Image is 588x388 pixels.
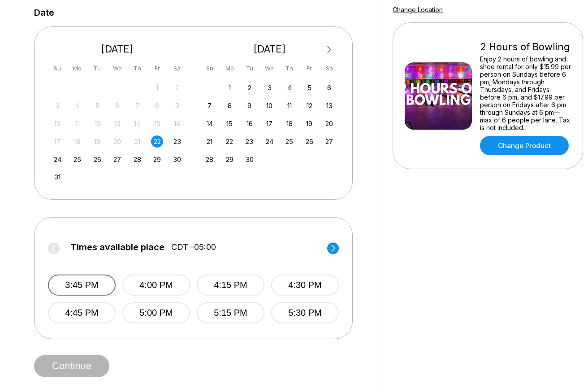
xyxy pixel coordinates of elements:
[405,62,472,130] img: 2 Hours of Bowling
[283,100,295,112] div: Choose Thursday, September 11th, 2025
[203,135,216,148] div: Choose Sunday, September 21st, 2025
[131,118,143,130] div: Not available Thursday, August 14th, 2025
[122,302,190,323] button: 5:00 PM
[283,135,295,148] div: Choose Thursday, September 25th, 2025
[203,100,216,112] div: Choose Sunday, September 7th, 2025
[322,43,337,57] button: Next Month
[283,82,295,94] div: Choose Thursday, September 4th, 2025
[111,153,123,166] div: Choose Wednesday, August 27th, 2025
[122,275,190,296] button: 4:00 PM
[71,135,83,148] div: Not available Monday, August 18th, 2025
[224,62,236,74] div: Mo
[243,62,255,74] div: Tu
[224,118,236,130] div: Choose Monday, September 15th, 2025
[303,135,316,148] div: Choose Friday, September 26th, 2025
[52,62,64,74] div: Su
[243,135,255,148] div: Choose Tuesday, September 23rd, 2025
[197,302,264,323] button: 5:15 PM
[264,135,276,148] div: Choose Wednesday, September 24th, 2025
[34,8,54,17] label: Date
[171,135,183,148] div: Choose Saturday, August 23rd, 2025
[91,153,104,166] div: Choose Tuesday, August 26th, 2025
[171,153,183,166] div: Choose Saturday, August 30th, 2025
[71,62,83,74] div: Mo
[91,118,104,130] div: Not available Tuesday, August 12th, 2025
[303,118,316,130] div: Choose Friday, September 19th, 2025
[111,135,123,148] div: Not available Wednesday, August 20th, 2025
[131,153,143,166] div: Choose Thursday, August 28th, 2025
[151,135,163,148] div: Choose Friday, August 22nd, 2025
[151,153,163,166] div: Choose Friday, August 29th, 2025
[52,100,64,112] div: Not available Sunday, August 3rd, 2025
[111,62,123,74] div: We
[243,118,255,130] div: Choose Tuesday, September 16th, 2025
[171,118,183,130] div: Not available Saturday, August 16th, 2025
[271,302,339,323] button: 5:30 PM
[48,43,187,55] div: [DATE]
[303,82,316,94] div: Choose Friday, September 5th, 2025
[283,118,295,130] div: Choose Thursday, September 18th, 2025
[171,242,216,252] span: CDT -05:00
[480,136,569,155] a: Change Product
[91,100,104,112] div: Not available Tuesday, August 5th, 2025
[151,82,163,94] div: Not available Friday, August 1st, 2025
[48,275,116,296] button: 3:45 PM
[224,153,236,166] div: Choose Monday, September 29th, 2025
[111,118,123,130] div: Not available Wednesday, August 13th, 2025
[323,135,335,148] div: Choose Saturday, September 27th, 2025
[264,62,276,74] div: We
[151,100,163,112] div: Not available Friday, August 8th, 2025
[271,275,339,296] button: 4:30 PM
[203,81,337,166] div: month 2025-09
[171,62,183,74] div: Sa
[323,118,335,130] div: Choose Saturday, September 20th, 2025
[264,100,276,112] div: Choose Wednesday, September 10th, 2025
[151,62,163,74] div: Fr
[480,41,571,53] div: 2 Hours of Bowling
[91,135,104,148] div: Not available Tuesday, August 19th, 2025
[200,43,339,55] div: [DATE]
[303,62,316,74] div: Fr
[111,100,123,112] div: Not available Wednesday, August 6th, 2025
[323,100,335,112] div: Choose Saturday, September 13th, 2025
[243,82,255,94] div: Choose Tuesday, September 2nd, 2025
[480,55,571,131] div: Enjoy 2 hours of bowling and shoe rental for only $15.99 per person on Sundays before 6 pm, Monda...
[52,171,64,183] div: Choose Sunday, August 31st, 2025
[50,81,185,183] div: month 2025-08
[224,135,236,148] div: Choose Monday, September 22nd, 2025
[203,62,216,74] div: Su
[71,153,83,166] div: Choose Monday, August 25th, 2025
[323,82,335,94] div: Choose Saturday, September 6th, 2025
[264,118,276,130] div: Choose Wednesday, September 17th, 2025
[71,100,83,112] div: Not available Monday, August 4th, 2025
[131,100,143,112] div: Not available Thursday, August 7th, 2025
[203,153,216,166] div: Choose Sunday, September 28th, 2025
[323,62,335,74] div: Sa
[283,62,295,74] div: Th
[171,82,183,94] div: Not available Saturday, August 2nd, 2025
[197,275,264,296] button: 4:15 PM
[48,302,116,323] button: 4:45 PM
[224,82,236,94] div: Choose Monday, September 1st, 2025
[70,242,164,252] span: Times available place
[243,153,255,166] div: Choose Tuesday, September 30th, 2025
[131,135,143,148] div: Not available Thursday, August 21st, 2025
[151,118,163,130] div: Not available Friday, August 15th, 2025
[131,62,143,74] div: Th
[171,100,183,112] div: Not available Saturday, August 9th, 2025
[203,118,216,130] div: Choose Sunday, September 14th, 2025
[52,118,64,130] div: Not available Sunday, August 10th, 2025
[264,82,276,94] div: Choose Wednesday, September 3rd, 2025
[224,100,236,112] div: Choose Monday, September 8th, 2025
[393,6,443,13] a: Change Location
[303,100,316,112] div: Choose Friday, September 12th, 2025
[91,62,104,74] div: Tu
[243,100,255,112] div: Choose Tuesday, September 9th, 2025
[52,135,64,148] div: Not available Sunday, August 17th, 2025
[52,153,64,166] div: Choose Sunday, August 24th, 2025
[71,118,83,130] div: Not available Monday, August 11th, 2025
